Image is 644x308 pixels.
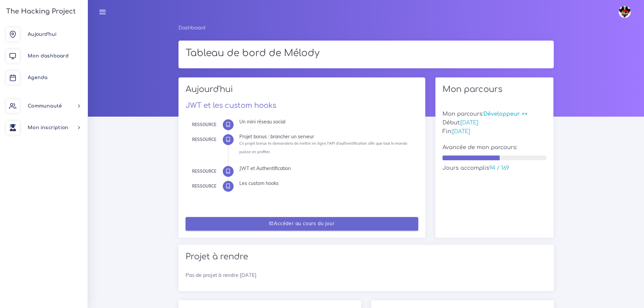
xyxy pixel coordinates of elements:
[192,136,216,143] div: Ressource
[443,120,547,126] h5: Début:
[186,48,547,59] h1: Tableau de bord de Mélody
[186,85,418,99] h2: Aujourd'hui
[489,165,509,171] span: 94 / 169
[192,183,216,190] div: Ressource
[239,166,413,171] div: JWT et Authentification
[443,111,547,117] h5: Mon parcours:
[239,119,413,124] div: Un mini réseau social
[452,128,470,135] span: [DATE]
[28,32,56,37] span: Aujourd'hui
[443,128,547,135] h5: Fin:
[186,217,418,231] a: Accéder au cours du jour
[239,134,413,139] div: Projet bonus : brancher un serveur
[28,103,62,109] span: Communauté
[178,25,206,30] a: Dashboard
[28,75,47,80] span: Agenda
[239,141,407,154] small: Ce projet bonus te demandera de mettre en ligne l'API d'authentification afin que tout le monde p...
[186,271,547,279] p: Pas de projet à rendre [DATE]
[192,121,216,128] div: Ressource
[443,144,547,151] h5: Avancée de mon parcours:
[28,125,68,130] span: Mon inscription
[483,111,528,117] span: Développeur ++
[192,168,216,175] div: Ressource
[460,120,478,126] span: [DATE]
[28,53,69,58] span: Mon dashboard
[186,101,276,110] a: JWT et les custom hooks
[443,85,547,94] h2: Mon parcours
[619,6,631,18] img: avatar
[239,181,413,186] div: Les custom hooks
[443,165,547,171] h5: Jours accomplis
[4,8,76,15] h3: The Hacking Project
[186,252,547,262] h2: Projet à rendre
